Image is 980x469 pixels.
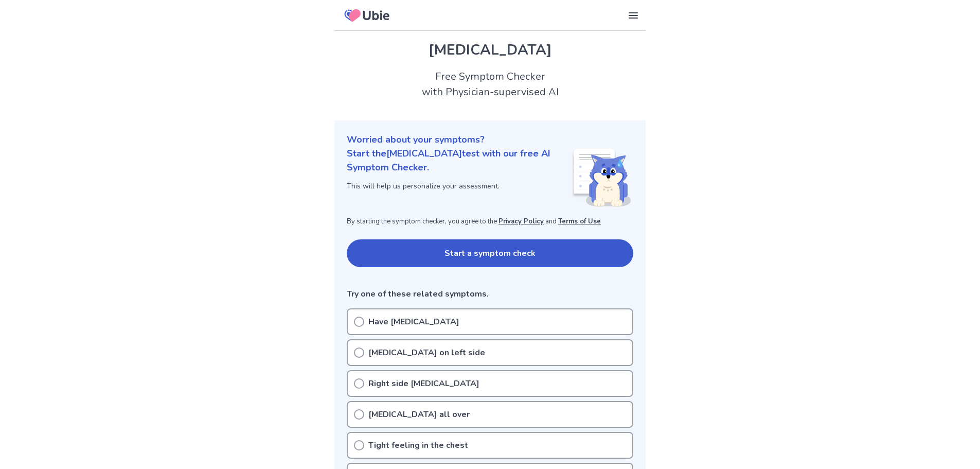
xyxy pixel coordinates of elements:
[347,288,633,300] p: Try one of these related symptoms.
[368,346,485,359] p: [MEDICAL_DATA] on left side
[498,217,544,226] a: Privacy Policy
[347,147,572,175] p: Start the [MEDICAL_DATA] test with our free AI Symptom Checker.
[558,217,601,226] a: Terms of Use
[368,408,470,421] p: [MEDICAL_DATA] all over
[368,439,468,451] p: Tight feeling in the chest
[347,39,633,61] h1: [MEDICAL_DATA]
[368,377,479,390] p: Right side [MEDICAL_DATA]
[334,69,646,100] h2: Free Symptom Checker with Physician-supervised AI
[347,217,633,227] p: By starting the symptom checker, you agree to the and
[368,316,459,328] p: Have [MEDICAL_DATA]
[347,133,633,147] p: Worried about your symptoms?
[347,239,633,267] button: Start a symptom check
[572,149,631,206] img: Shiba
[347,181,572,192] p: This will help us personalize your assessment.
